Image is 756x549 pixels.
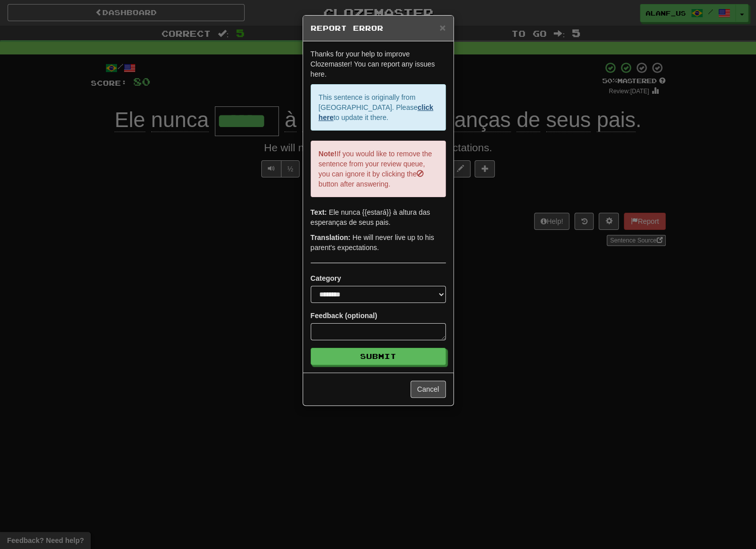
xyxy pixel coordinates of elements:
[439,22,445,33] button: Close
[311,49,446,79] p: Thanks for your help to improve Clozemaster! You can report any issues here.
[311,311,377,321] label: Feedback (optional)
[411,381,446,398] button: Cancel
[319,150,337,158] strong: Note!
[311,84,446,131] p: This sentence is originally from [GEOGRAPHIC_DATA]. Please to update it there.
[311,207,446,227] p: Ele nunca {{estará}} à altura das esperanças de seus pais.
[311,232,446,253] p: He will never live up to his parent's expectations.
[311,348,446,365] button: Submit
[311,208,327,216] strong: Text:
[311,233,351,241] strong: Translation:
[439,22,445,33] span: ×
[311,273,341,283] label: Category
[311,23,446,33] h5: Report Error
[311,141,446,197] p: If you would like to remove the sentence from your review queue, you can ignore it by clicking th...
